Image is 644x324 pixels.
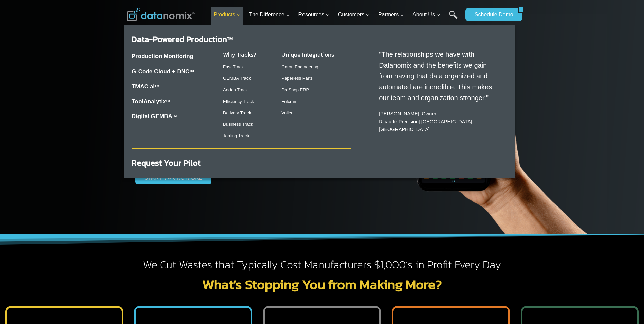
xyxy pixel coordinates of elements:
sup: TM [189,69,194,72]
a: Paperless Parts [281,76,313,81]
p: "The relationships we have with Datanomix and the benefits we gain from having that data organize... [379,49,500,103]
h3: Unique Integrations [281,50,351,59]
img: Datanomix [127,8,195,21]
a: Efficiency Track [223,99,254,104]
a: Business Track [223,122,253,127]
a: Ricaurte Precision [379,119,419,124]
a: Data-Powered ProductionTM [132,33,233,45]
a: Terms [76,151,86,156]
a: Vallen [281,110,293,115]
a: Privacy Policy [92,151,114,156]
h2: What’s Stopping You from Making More? [127,277,518,291]
a: G-Code Cloud + DNCTM [132,68,194,75]
span: Customers [338,10,370,19]
sup: TM [172,114,177,118]
a: ProShop ERP [281,87,309,92]
a: Digital GEMBATM [132,113,177,120]
nav: Primary Navigation [211,4,462,26]
iframe: Popup CTA [3,204,112,321]
span: Phone number [153,28,183,34]
a: Tooling Track [223,133,249,138]
span: State/Region [153,84,179,90]
a: TM [166,99,170,103]
span: About Us [412,10,440,19]
a: Production Monitoring [132,53,194,59]
a: Search [449,11,458,26]
a: GEMBA Track [223,76,251,81]
p: [PERSON_NAME], Owner | [GEOGRAPHIC_DATA], [GEOGRAPHIC_DATA] [379,110,500,133]
span: Partners [378,10,404,19]
a: Fast Track [223,64,244,69]
a: Fulcrum [281,99,297,104]
span: Last Name [153,0,174,6]
a: TMAC aiTM [132,83,159,90]
a: ToolAnalytix [132,98,166,105]
a: Request Your Pilot [132,157,201,169]
span: Products [214,10,240,19]
a: Caron Engineering [281,64,318,69]
h2: We Cut Wastes that Typically Cost Manufacturers $1,000’s in Profit Every Day [127,258,518,272]
span: The Difference [249,10,290,19]
sup: TM [155,84,159,88]
a: Andon Track [223,87,248,92]
a: Schedule Demo [465,8,518,21]
a: Why Tracks? [223,50,256,59]
sup: TM [227,36,233,42]
span: Resources [298,10,330,19]
a: Delivery Track [223,110,251,115]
